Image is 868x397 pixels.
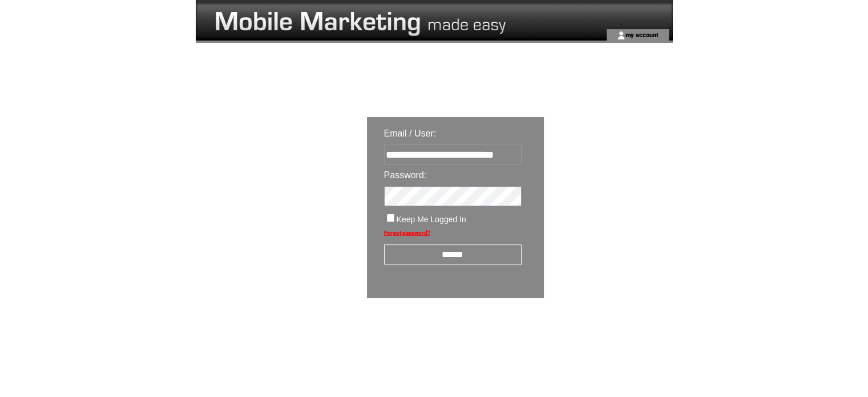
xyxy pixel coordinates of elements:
[577,327,634,341] img: transparent.png;jsessionid=822C8A4D66D94341A567F20EF609DF7D
[617,31,625,40] img: account_icon.gif;jsessionid=822C8A4D66D94341A567F20EF609DF7D
[384,230,430,236] a: Forgot password?
[384,129,437,138] span: Email / User:
[397,215,466,224] span: Keep Me Logged In
[625,31,659,38] a: my account
[384,170,427,180] span: Password:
